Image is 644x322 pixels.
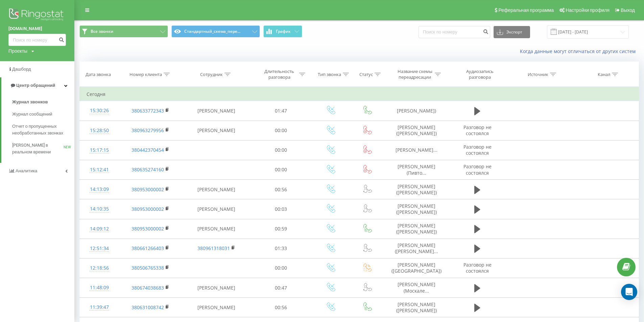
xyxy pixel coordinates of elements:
div: Проекты [8,48,27,54]
td: 00:56 [251,298,312,317]
span: [PERSON_NAME] (Москале... [398,281,435,294]
span: Разговор не состоялся [463,144,492,156]
a: 380661266403 [132,245,164,251]
span: [PERSON_NAME]([PERSON_NAME]... [395,242,438,254]
span: Журнал сообщений [12,111,52,118]
a: Когда данные могут отличаться от других систем [520,48,639,54]
td: [PERSON_NAME] ([PERSON_NAME]) [385,219,448,239]
div: 11:48:09 [87,281,112,294]
td: 00:00 [251,140,312,160]
a: 380953000002 [132,225,164,232]
td: Сегодня [80,88,639,101]
td: [PERSON_NAME]) [385,101,448,121]
a: Центр обращений [1,77,74,94]
input: Поиск по номеру [8,34,66,46]
span: Разговор не состоялся [463,124,492,137]
td: 00:00 [251,258,312,278]
a: Отчет о пропущенных необработанных звонках [12,120,74,139]
span: Отчет о пропущенных необработанных звонках [12,123,71,137]
button: Все звонки [79,25,168,38]
a: [PERSON_NAME] в реальном времениNEW [12,139,74,158]
td: 01:47 [251,101,312,121]
a: 380633772343 [132,107,164,114]
div: Длительность разговора [261,69,297,80]
div: Open Intercom Messenger [621,284,637,300]
div: 14:13:09 [87,183,112,196]
span: [PERSON_NAME] (Пивто... [398,163,435,176]
span: Выход [621,7,635,13]
td: 00:59 [251,219,312,239]
div: 15:17:15 [87,144,112,157]
span: Разговор не состоялся [463,262,492,274]
a: 380674038683 [132,284,164,291]
span: [PERSON_NAME] в реальном времени [12,142,64,155]
td: [PERSON_NAME] [182,101,251,121]
img: Ringostat logo [8,7,66,24]
div: Сотрудник [200,72,223,77]
td: [PERSON_NAME] ([PERSON_NAME]) [385,298,448,317]
div: Аудиозапись разговора [458,69,502,80]
td: [PERSON_NAME] [182,121,251,140]
span: Аналитика [16,168,37,173]
div: 12:18:56 [87,262,112,275]
div: Номер клиента [129,72,162,77]
a: 380631008742 [132,304,164,311]
td: 00:47 [251,278,312,298]
a: 380953000002 [132,186,164,193]
button: График [263,25,302,38]
td: [PERSON_NAME] ([PERSON_NAME]) [385,180,448,199]
div: Название схемы переадресации [397,69,433,80]
a: 380635274160 [132,166,164,173]
button: Экспорт [494,26,530,38]
div: 15:12:41 [87,163,112,176]
td: [PERSON_NAME] [182,180,251,199]
a: 380442370454 [132,147,164,153]
div: 11:39:47 [87,301,112,314]
span: Журнал звонков [12,99,48,105]
div: Статус [359,72,373,77]
td: [PERSON_NAME] ([GEOGRAPHIC_DATA]) [385,258,448,278]
a: 380953000002 [132,206,164,212]
td: [PERSON_NAME] ([PERSON_NAME]) [385,121,448,140]
div: Тип звонка [318,72,341,77]
div: 15:28:50 [87,124,112,137]
div: Источник [528,72,548,77]
a: 380506765338 [132,265,164,271]
div: 14:09:12 [87,222,112,236]
td: 00:00 [251,121,312,140]
div: Канал [598,72,610,77]
a: 380963279956 [132,127,164,133]
td: 01:33 [251,239,312,258]
a: Журнал звонков [12,96,74,108]
div: 15:30:26 [87,104,112,117]
td: [PERSON_NAME] [182,219,251,239]
button: Стандартный_схема_пере... [171,25,260,38]
a: 380961318031 [197,245,230,251]
td: 00:56 [251,180,312,199]
span: Все звонки [91,29,113,34]
span: Центр обращений [16,83,55,88]
span: Реферальная программа [498,7,554,13]
td: [PERSON_NAME] [182,278,251,298]
td: 00:03 [251,199,312,219]
a: Журнал сообщений [12,108,74,120]
a: [DOMAIN_NAME] [8,25,66,32]
td: [PERSON_NAME] [182,199,251,219]
div: 14:10:35 [87,202,112,216]
td: 00:00 [251,160,312,179]
span: Разговор не состоялся [463,163,492,176]
span: Настройки профиля [566,7,610,13]
td: [PERSON_NAME] ([PERSON_NAME]) [385,199,448,219]
span: [PERSON_NAME]... [396,147,437,153]
td: [PERSON_NAME] [182,298,251,317]
span: Дашборд [12,67,31,72]
div: Дата звонка [86,72,111,77]
span: График [276,29,291,34]
input: Поиск по номеру [419,26,490,38]
div: 12:51:34 [87,242,112,255]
